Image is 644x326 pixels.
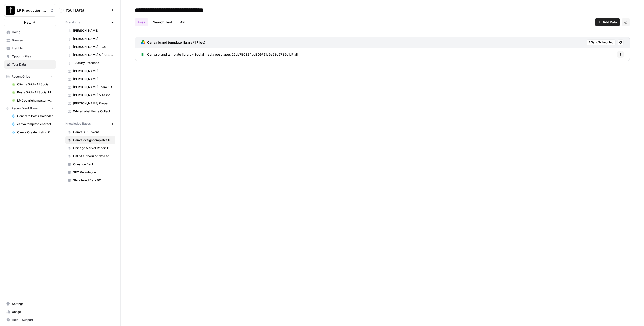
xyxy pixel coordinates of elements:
span: Add Data [603,20,617,25]
span: _Luxury Presence [73,61,113,65]
a: White Label Home Collective [65,107,115,115]
a: Canva design templates library [65,136,115,144]
span: Opportunities [12,54,54,59]
span: Posts Grid - AI Social Media [17,90,54,95]
button: Recent Grids [4,73,56,80]
a: API [177,18,188,26]
button: 1 SyncScheduled [587,39,616,45]
span: Your Data [12,62,54,67]
span: [PERSON_NAME] [73,69,113,73]
a: Clients Grid - AI Social Media [9,80,56,88]
span: Structured Data 101 [73,178,113,183]
span: canva template character limit fixing [17,122,54,126]
span: [PERSON_NAME] + Co [73,45,113,49]
button: Help + Support [4,316,56,324]
span: [PERSON_NAME] & Associates [73,93,113,97]
span: Settings [12,302,54,306]
a: Generate Posts Calendar [9,112,56,120]
a: Settings [4,300,56,308]
span: LP Production Workloads [17,8,47,13]
span: [PERSON_NAME] Properties Team [73,101,113,106]
a: Posts Grid - AI Social Media [9,88,56,96]
a: [PERSON_NAME] + Co [65,43,115,51]
button: New [4,19,56,26]
a: Structured Data 101 [65,176,115,184]
span: Browse [12,38,54,43]
a: [PERSON_NAME] & [PERSON_NAME] [65,51,115,59]
a: [PERSON_NAME] Team KC [65,83,115,91]
span: Your Data [65,7,109,13]
span: Recent Workflows [12,106,38,111]
span: [PERSON_NAME] [73,28,113,33]
span: Clients Grid - AI Social Media [17,82,54,87]
a: Usage [4,308,56,316]
h3: Canva brand template library (1 Files) [147,40,205,45]
span: Canva API Tokens [73,130,113,134]
a: _Luxury Presence [65,59,115,67]
a: Browse [4,36,56,44]
span: Brand Kits [65,20,80,25]
a: Chicago Market Report Data [65,144,115,152]
a: canva template character limit fixing [9,120,56,128]
a: Canva brand template library - Social media post types 25da780324bd809791a5e58c5785c1d7_all [141,48,298,61]
a: Opportunities [4,52,56,60]
img: LP Production Workloads Logo [6,6,15,15]
span: [PERSON_NAME] [73,77,113,81]
span: Usage [12,310,54,314]
span: Canva brand template library - Social media post types 25da780324bd809791a5e58c5785c1d7_all [147,52,298,57]
a: Search Test [150,18,175,26]
a: Insights [4,44,56,52]
a: [PERSON_NAME] [65,75,115,83]
span: 1 Sync Scheduled [589,40,613,45]
span: White Label Home Collective [73,109,113,114]
span: SEO Knowledge [73,170,113,175]
span: Home [12,30,54,35]
span: New [24,20,31,25]
a: Canva API Tokens [65,128,115,136]
button: Recent Workflows [4,105,56,112]
a: LP Copyright master workflow Grid [9,96,56,105]
span: Generate Posts Calendar [17,114,54,118]
a: Canva brand template library (1 Files) [141,37,205,48]
span: List of authorized data sources for blog articles [73,154,113,158]
span: Insights [12,46,54,51]
a: List of authorized data sources for blog articles [65,152,115,160]
a: Question Bank [65,160,115,168]
a: Your Data [4,60,56,69]
span: LP Copyright master workflow Grid [17,98,54,103]
button: Add Data [595,18,620,26]
a: [PERSON_NAME] & Associates [65,91,115,99]
span: [PERSON_NAME] & [PERSON_NAME] [73,53,113,57]
a: [PERSON_NAME] [65,67,115,75]
a: [PERSON_NAME] [65,27,115,35]
a: Files [135,18,148,26]
button: Workspace: LP Production Workloads [4,4,56,17]
a: Home [4,28,56,36]
span: Question Bank [73,162,113,167]
span: [PERSON_NAME] Team KC [73,85,113,89]
span: [PERSON_NAME] [73,37,113,41]
a: SEO Knowledge [65,168,115,176]
a: Canva Create Listing Posts (human review to pick properties) [9,128,56,136]
span: Canva design templates library [73,138,113,142]
a: [PERSON_NAME] Properties Team [65,99,115,107]
a: [PERSON_NAME] [65,35,115,43]
span: Help + Support [12,318,54,322]
span: Recent Grids [12,74,30,79]
span: Chicago Market Report Data [73,146,113,150]
span: Knowledge Bases [65,121,91,126]
span: Canva Create Listing Posts (human review to pick properties) [17,130,54,135]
